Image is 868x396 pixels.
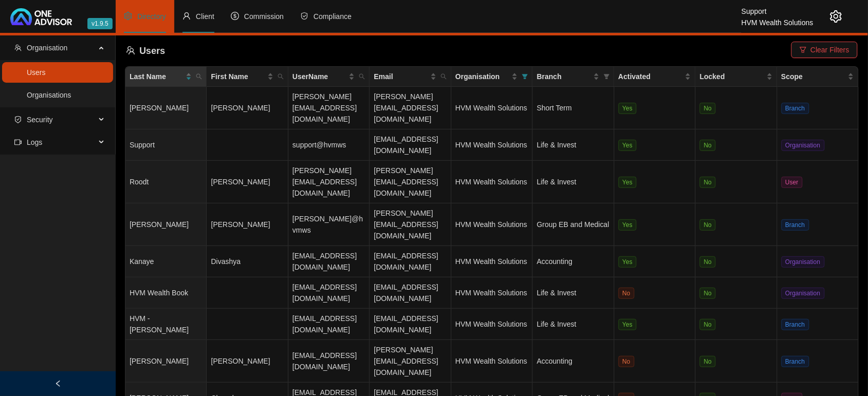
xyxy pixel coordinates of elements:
td: Life & Invest [533,129,614,161]
span: No [700,356,716,367]
span: Organisation [782,140,825,151]
td: Accounting [533,246,614,277]
span: Yes [619,140,637,151]
span: filter [604,73,610,80]
span: Commission [244,12,284,21]
span: team [126,46,135,55]
span: Yes [619,103,637,114]
a: Organisations [27,91,71,99]
span: Organisation [27,44,67,52]
div: HVM Wealth Solutions [742,14,813,25]
span: No [619,288,635,299]
span: user [183,12,191,20]
span: No [700,219,716,231]
span: Organisation [456,71,510,82]
button: Clear Filters [791,42,858,58]
td: [PERSON_NAME][EMAIL_ADDRESS][DOMAIN_NAME] [370,340,451,383]
span: Directory [137,12,166,21]
th: Organisation [451,67,533,87]
span: Organisation [782,256,825,268]
span: filter [522,73,528,80]
span: search [278,73,284,80]
td: Accounting [533,340,614,383]
td: HVM Wealth Solutions [451,246,533,277]
span: team [14,44,22,51]
span: Branch [782,219,809,231]
img: 2df55531c6924b55f21c4cf5d4484680-logo-light.svg [10,8,72,25]
td: HVM Wealth Solutions [451,277,533,309]
th: Scope [777,67,859,87]
span: Organisation [782,288,825,299]
span: search [276,69,286,84]
td: [PERSON_NAME] [125,340,207,383]
td: HVM Wealth Solutions [451,203,533,246]
td: HVM Wealth Solutions [451,129,533,161]
span: search [357,69,367,84]
td: [PERSON_NAME][EMAIL_ADDRESS][DOMAIN_NAME] [370,87,451,129]
td: HVM - [PERSON_NAME] [125,309,207,340]
span: Branch [537,71,591,82]
td: Life & Invest [533,161,614,203]
span: Scope [782,71,846,82]
td: [EMAIL_ADDRESS][DOMAIN_NAME] [288,309,370,340]
td: [PERSON_NAME]@hvmws [288,203,370,246]
span: Users [139,46,165,56]
span: search [439,69,449,84]
span: Yes [619,219,637,231]
td: HVM Wealth Solutions [451,309,533,340]
span: Logs [27,138,42,146]
th: UserName [288,67,370,87]
span: No [700,103,716,114]
span: search [196,73,202,80]
span: UserName [293,71,347,82]
td: HVM Wealth Solutions [451,87,533,129]
td: [PERSON_NAME][EMAIL_ADDRESS][DOMAIN_NAME] [370,203,451,246]
td: Short Term [533,87,614,129]
th: Activated [614,67,696,87]
span: Branch [782,103,809,114]
span: User [782,177,803,188]
span: Compliance [314,12,352,21]
span: Last Name [130,71,184,82]
span: setting [830,10,842,23]
th: Branch [533,67,614,87]
span: Security [27,116,53,124]
th: Email [370,67,451,87]
td: [EMAIL_ADDRESS][DOMAIN_NAME] [370,309,451,340]
span: Activated [619,71,683,82]
td: [EMAIL_ADDRESS][DOMAIN_NAME] [288,277,370,309]
span: No [700,177,716,188]
td: Kanaye [125,246,207,277]
span: Branch [782,319,809,330]
span: v1.9.5 [87,18,113,29]
td: Group EB and Medical [533,203,614,246]
td: HVM Wealth Book [125,277,207,309]
span: video-camera [14,139,22,146]
div: Support [742,3,813,14]
span: Locked [700,71,764,82]
span: safety [300,12,309,20]
span: First Name [211,71,265,82]
span: search [194,69,204,84]
span: Clear Filters [811,44,849,55]
td: [PERSON_NAME] [125,87,207,129]
span: Email [374,71,428,82]
td: [PERSON_NAME][EMAIL_ADDRESS][DOMAIN_NAME] [288,87,370,129]
span: No [700,319,716,330]
td: Support [125,129,207,161]
span: left [55,380,62,387]
span: Client [196,12,214,21]
span: Yes [619,256,637,268]
span: filter [520,69,530,84]
td: [EMAIL_ADDRESS][DOMAIN_NAME] [370,129,451,161]
td: [EMAIL_ADDRESS][DOMAIN_NAME] [288,246,370,277]
td: Life & Invest [533,277,614,309]
td: [PERSON_NAME] [207,203,288,246]
td: Roodt [125,161,207,203]
td: Divashya [207,246,288,277]
span: safety-certificate [14,116,22,123]
td: [PERSON_NAME] [125,203,207,246]
span: Yes [619,177,637,188]
a: Users [27,68,46,77]
span: filter [800,46,807,53]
